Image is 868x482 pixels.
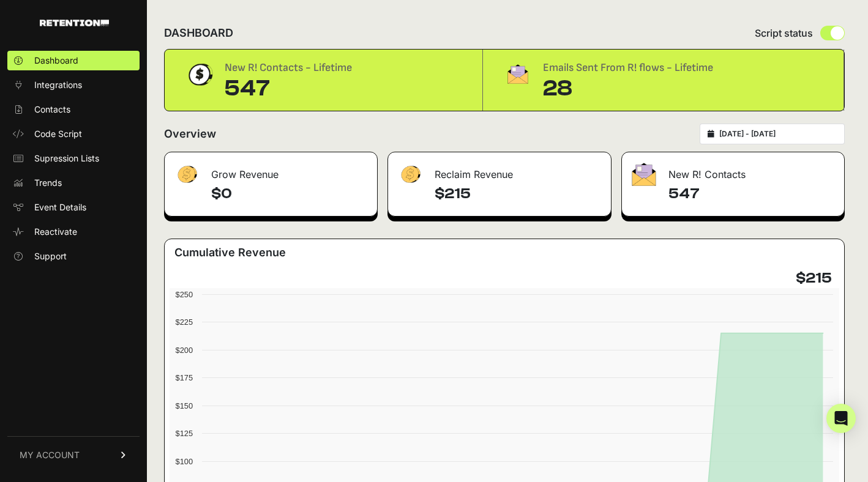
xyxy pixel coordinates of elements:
[7,222,140,242] a: Reactivate
[34,250,67,262] span: Support
[755,26,813,40] span: Script status
[34,152,99,165] span: Supression Lists
[34,103,70,116] span: Contacts
[388,152,612,189] div: Reclaim Revenue
[543,59,713,76] div: Emails Sent From R! flows - Lifetime
[211,184,367,204] h4: $0
[34,54,78,67] span: Dashboard
[34,226,77,238] span: Reactivate
[184,59,215,90] img: dollar-coin-05c43ed7efb7bc0c12610022525b4bbbb207c7efeef5aecc26f025e68dcafac9.png
[435,184,602,204] h4: $215
[34,177,62,189] span: Trends
[7,149,140,168] a: Supression Lists
[225,76,352,101] div: 547
[7,436,140,473] a: MY ACCOUNT
[503,59,533,89] img: fa-envelope-19ae18322b30453b285274b1b8af3d052b27d846a4fbe8435d1a52b978f639a2.png
[176,373,193,382] text: $175
[164,24,233,42] h2: DASHBOARD
[40,20,109,26] img: Retention.com
[176,401,193,410] text: $150
[668,184,834,204] h4: 547
[7,247,140,266] a: Support
[7,51,140,70] a: Dashboard
[176,457,193,466] text: $100
[632,163,656,186] img: fa-envelope-19ae18322b30453b285274b1b8af3d052b27d846a4fbe8435d1a52b978f639a2.png
[165,152,377,189] div: Grow Revenue
[7,198,140,217] a: Event Details
[7,75,140,95] a: Integrations
[7,100,140,119] a: Contacts
[622,152,844,189] div: New R! Contacts
[796,269,832,288] h4: $215
[176,429,193,438] text: $125
[176,290,193,299] text: $250
[176,317,193,327] text: $225
[225,59,352,76] div: New R! Contacts - Lifetime
[34,201,86,213] span: Event Details
[174,163,199,187] img: fa-dollar-13500eef13a19c4ab2b9ed9ad552e47b0d9fc28b02b83b90ba0e00f96d6372e9.png
[174,244,286,261] h3: Cumulative Revenue
[176,346,193,355] text: $200
[34,128,82,140] span: Code Script
[543,76,713,101] div: 28
[398,163,422,187] img: fa-dollar-13500eef13a19c4ab2b9ed9ad552e47b0d9fc28b02b83b90ba0e00f96d6372e9.png
[7,173,140,193] a: Trends
[826,404,856,433] div: Open Intercom Messenger
[34,79,82,91] span: Integrations
[20,449,80,461] span: MY ACCOUNT
[164,125,216,143] h2: Overview
[7,124,140,144] a: Code Script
